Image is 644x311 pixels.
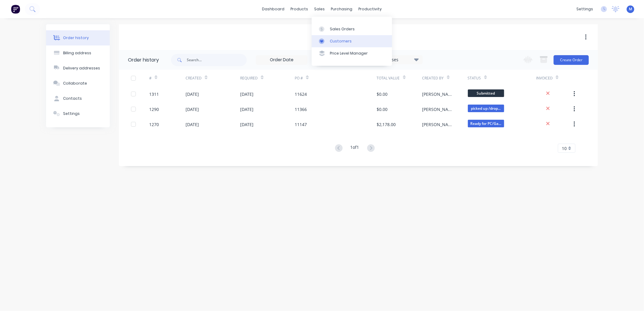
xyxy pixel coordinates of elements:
[63,96,82,101] div: Contacts
[46,30,110,45] button: Order history
[149,70,186,86] div: #
[46,45,110,61] button: Billing address
[11,5,20,14] img: Factory
[240,75,258,81] div: Required
[330,51,368,56] div: Price Level Manager
[356,5,385,14] div: productivity
[377,91,388,97] div: $0.00
[422,91,456,97] div: [PERSON_NAME]
[295,70,377,86] div: PO #
[63,111,80,116] div: Settings
[371,56,422,63] div: 27 Statuses
[288,5,311,14] div: products
[240,106,253,112] div: [DATE]
[46,106,110,121] button: Settings
[63,35,89,41] div: Order history
[422,70,468,86] div: Created By
[295,106,307,112] div: 11366
[468,89,504,97] span: Submitted
[629,6,632,12] span: M
[377,106,388,112] div: $0.00
[351,144,359,153] div: 1 of 1
[240,70,295,86] div: Required
[46,76,110,91] button: Collaborate
[256,55,307,65] input: Order Date
[312,47,392,59] a: Price Level Manager
[259,5,288,14] a: dashboard
[536,70,572,86] div: Invoiced
[468,75,481,81] div: Status
[149,91,159,97] div: 1311
[311,5,328,14] div: sales
[186,70,240,86] div: Created
[573,5,596,14] div: settings
[330,26,355,32] div: Sales Orders
[149,106,159,112] div: 1290
[186,106,199,112] div: [DATE]
[554,55,589,65] button: Create Order
[295,121,307,128] div: 11147
[240,121,253,128] div: [DATE]
[46,61,110,76] button: Delivery addresses
[312,35,392,47] a: Customers
[63,50,91,56] div: Billing address
[63,65,100,71] div: Delivery addresses
[422,75,444,81] div: Created By
[295,91,307,97] div: 11624
[295,75,303,81] div: PO #
[422,106,456,112] div: [PERSON_NAME]
[240,91,253,97] div: [DATE]
[562,145,567,152] span: 10
[377,75,400,81] div: Total Value
[186,75,202,81] div: Created
[377,70,422,86] div: Total Value
[330,38,352,44] div: Customers
[149,75,152,81] div: #
[128,56,159,64] div: Order history
[422,121,456,128] div: [PERSON_NAME]
[536,75,553,81] div: Invoiced
[46,91,110,106] button: Contacts
[468,70,536,86] div: Status
[186,91,199,97] div: [DATE]
[328,5,356,14] div: purchasing
[149,121,159,128] div: 1270
[377,121,396,128] div: $2,178.00
[468,120,504,127] span: Ready for PC/Ga...
[312,23,392,35] a: Sales Orders
[468,105,504,112] span: picked up /drop...
[186,121,199,128] div: [DATE]
[63,81,87,86] div: Collaborate
[187,54,247,66] input: Search...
